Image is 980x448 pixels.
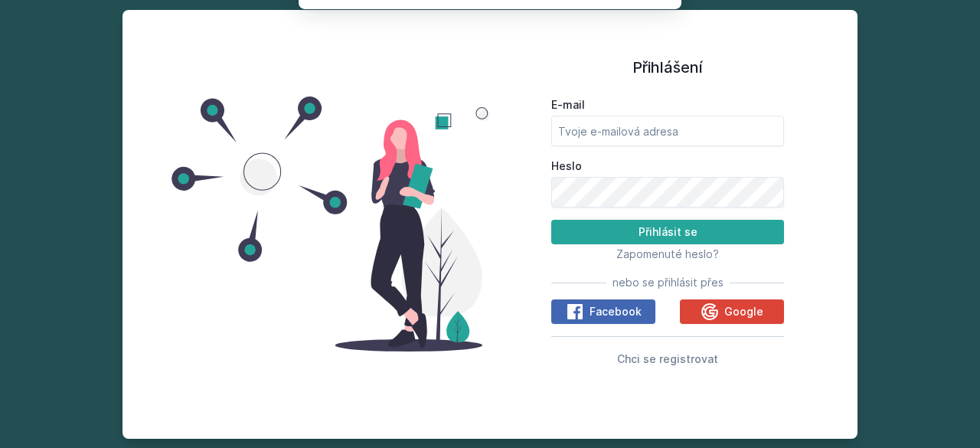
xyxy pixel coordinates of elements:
[465,80,521,118] button: Ne
[617,352,718,365] span: Chci se registrovat
[616,247,719,260] span: Zapomenuté heslo?
[724,304,763,319] span: Google
[612,275,724,290] span: nebo se přihlásit přes
[551,299,655,324] button: Facebook
[551,220,784,244] button: Přihlásit se
[551,159,784,174] label: Heslo
[317,18,378,80] img: notification icon
[617,349,718,368] button: Chci se registrovat
[378,18,663,54] div: [PERSON_NAME] dostávat tipy ohledně studia, nových testů, hodnocení učitelů a předmětů?
[529,80,663,118] button: Jasně, jsem pro
[590,304,642,319] span: Facebook
[680,299,784,324] button: Google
